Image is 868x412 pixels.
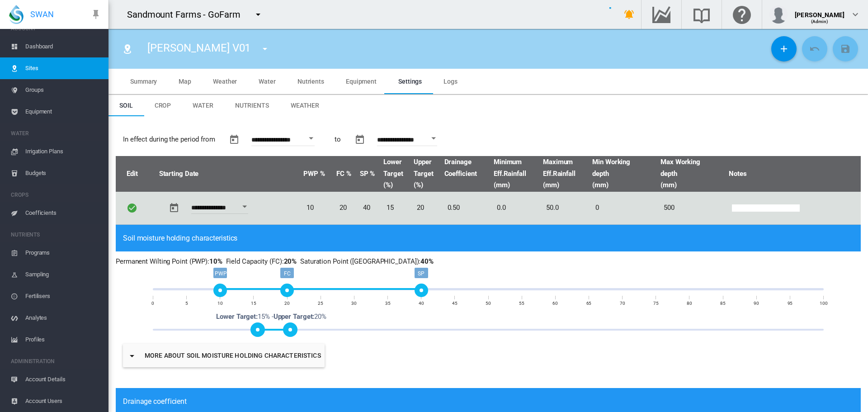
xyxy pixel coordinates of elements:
b: 40% [420,257,434,265]
span: Soil moisture holding characteristics [123,234,237,242]
button: Save Changes [833,36,858,62]
div: FC [280,268,294,278]
b: 20% [284,257,297,265]
div: SP [415,268,428,278]
td: 500 [660,192,728,225]
div: 85 [707,299,739,307]
span: Water [193,102,213,109]
div: 5 [170,299,203,307]
span: 15% - 20% [215,311,328,323]
span: CROPS [11,188,101,202]
td: 15 [383,192,413,225]
span: Drainage coefficient [123,397,187,406]
md-icon: icon-bell-ring [624,9,635,20]
span: Coefficients [25,202,101,224]
img: profile.jpg [769,5,788,24]
span: Account Users [25,390,101,412]
md-icon: icon-menu-down [127,350,137,361]
td: 0.50 [444,192,493,225]
span: : : : [116,257,435,265]
div: 100 [807,299,840,307]
div: 70 [606,299,638,307]
span: Water [259,78,276,85]
input: Enter Date [251,137,315,146]
span: Permanent Wilting Point (PWP) [116,257,208,265]
span: Saturation Point ([GEOGRAPHIC_DATA]) [300,257,419,265]
span: Profiles [25,329,101,350]
span: Analytes [25,307,101,329]
button: Open calendar [303,130,319,147]
md-icon: Click here for help [731,9,753,20]
span: Map [179,78,191,85]
span: Field Capacity [336,168,359,180]
button: icon-bell-ring [620,5,638,24]
input: Enter Date [191,204,248,213]
span: (Admin) [811,19,829,24]
div: 60 [539,299,571,307]
span: Crop [155,102,171,109]
div: Sandmount Farms - GoFarm [127,8,249,21]
button: md-calendar [165,199,183,217]
button: Click to go to list of Sites [118,40,137,58]
tr: Enter Date Open calendar 10 20 40 15 20 0.50 0.0 50.0 0 500 [116,192,861,225]
div: 0 [137,299,169,307]
div: PWP [213,268,227,278]
div: 20 [271,299,303,307]
span: Permanent Wilting Point [303,168,335,180]
td: 50.0 [542,192,592,225]
md-icon: icon-pin [90,9,101,20]
span: Groups [25,79,101,101]
input: Enter Date [377,137,437,146]
td: 0.0 [493,192,542,225]
span: Edit [127,168,155,180]
div: 75 [640,299,672,307]
td: 20 [336,192,359,225]
td: 10 [303,192,336,225]
div: 95 [774,299,806,307]
span: Notes [729,168,839,180]
b: 10% [209,257,222,265]
span: Equipment [346,78,377,85]
span: Lower Target (%) [383,156,413,191]
td: 0 [592,192,660,225]
b: Lower Target: [216,313,258,321]
button: icon-menu-down [249,5,267,24]
span: Irrigation Plans [25,141,101,162]
span: Starting Date [159,168,303,180]
button: Open calendar [236,199,253,215]
span: to [335,134,341,146]
span: Logs [443,78,458,85]
div: 30 [338,299,370,307]
md-icon: icon-menu-down [253,9,264,20]
span: ADMINISTRATION [11,354,101,369]
button: Cancel Changes [802,36,827,62]
div: 90 [741,299,773,307]
span: SWAN [30,9,54,20]
div: 50 [472,299,505,307]
span: Drainage Coefficient [444,156,493,191]
button: md-calendar [225,131,243,149]
span: Weather [213,78,237,85]
span: NUTRIENTS [11,227,101,242]
div: 10 [204,299,236,307]
span: Budgets [25,162,101,184]
span: In effect during the period from [123,134,215,146]
button: md-calendar [351,131,369,149]
div: 80 [674,299,706,307]
md-icon: icon-map-marker-radius [122,43,133,54]
div: 40 [405,299,437,307]
span: Field Capacity (FC) [226,257,282,265]
span: Programs [25,242,101,264]
button: icon-menu-down [256,40,274,58]
button: Add New Setting [771,36,797,62]
div: 15 [238,299,270,307]
img: SWAN-Landscape-Logo-Colour-drop.png [9,5,24,24]
span: Sampling [25,264,101,285]
md-icon: icon-undo [809,43,820,54]
md-icon: Search the knowledge base [691,9,712,20]
span: Soil [119,102,133,109]
span: Sites [25,57,101,79]
span: Saturation Point [360,168,383,180]
span: Nutrients [235,102,269,109]
div: 45 [439,299,471,307]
